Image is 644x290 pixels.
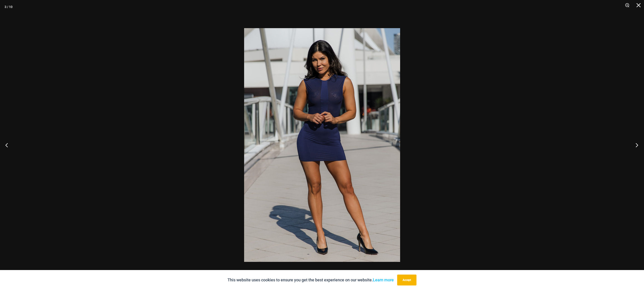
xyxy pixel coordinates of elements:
[244,28,400,262] img: Desire Me Navy 5192 Dress 05
[228,277,394,283] p: This website uses cookies to ensure you get the best experience on our website.
[5,3,12,10] div: 3 / 10
[373,278,394,282] a: Learn more
[397,275,416,285] button: Accept
[627,134,644,156] button: Next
